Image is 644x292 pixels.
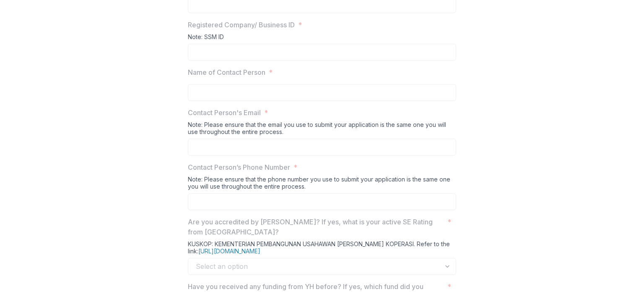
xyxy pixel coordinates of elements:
div: KUSKOP: KEMENTERIAN PEMBANGUNAN USAHAWAN [PERSON_NAME] KOPERASI. Refer to the link: [188,240,456,258]
a: [URL][DOMAIN_NAME] [198,247,260,255]
div: Note: Please ensure that the phone number you use to submit your application is the same one you ... [188,176,456,193]
p: Registered Company/ Business ID [188,20,295,30]
p: Name of Contact Person [188,67,265,77]
div: Note: Please ensure that the email you use to submit your application is the same one you will us... [188,121,456,139]
p: Contact Person's Email [188,108,261,118]
p: Are you accredited by [PERSON_NAME]? If yes, what is your active SE Rating from [GEOGRAPHIC_DATA]? [188,217,444,237]
p: Contact Person’s Phone Number [188,162,290,172]
div: Note: SSM ID [188,33,456,44]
